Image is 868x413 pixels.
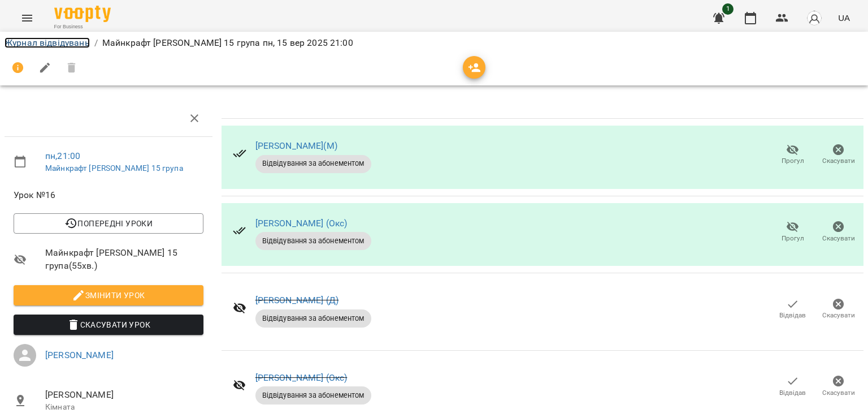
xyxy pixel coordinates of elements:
[806,10,822,26] img: avatar_s.png
[779,388,806,398] span: Відвідав
[822,388,855,398] span: Скасувати
[770,371,815,403] button: Відвідав
[815,294,861,325] button: Скасувати
[255,218,348,229] a: [PERSON_NAME] (Окс)
[45,164,183,173] a: Майнкрафт [PERSON_NAME] 15 група
[23,289,194,302] span: Змінити урок
[255,158,371,169] span: Відвідування за абонементом
[14,188,203,202] span: Урок №16
[14,5,41,32] button: Menu
[14,315,203,335] button: Скасувати Урок
[54,6,111,22] img: Voopty Logo
[94,36,98,50] li: /
[102,36,353,50] p: Майнкрафт [PERSON_NAME] 15 група пн, 15 вер 2025 21:00
[782,234,804,243] span: Прогул
[5,37,90,48] a: Журнал відвідувань
[45,150,80,161] a: пн , 21:00
[770,294,815,325] button: Відвідав
[45,246,203,273] span: Майнкрафт [PERSON_NAME] 15 група ( 55 хв. )
[838,12,850,24] span: UA
[255,372,348,383] a: [PERSON_NAME] (Окс)
[14,213,203,234] button: Попередні уроки
[23,217,194,230] span: Попередні уроки
[45,350,114,360] a: [PERSON_NAME]
[45,388,203,402] span: [PERSON_NAME]
[54,23,111,31] span: For Business
[45,402,203,413] p: Кімната
[255,313,371,324] span: Відвідування за абонементом
[822,311,855,320] span: Скасувати
[815,216,861,248] button: Скасувати
[23,318,194,332] span: Скасувати Урок
[815,139,861,171] button: Скасувати
[770,139,815,171] button: Прогул
[815,371,861,403] button: Скасувати
[770,216,815,248] button: Прогул
[255,236,371,246] span: Відвідування за абонементом
[722,3,734,15] span: 1
[255,295,339,306] a: [PERSON_NAME] (Д)
[822,156,855,166] span: Скасувати
[255,140,337,151] a: [PERSON_NAME](М)
[834,7,854,28] button: UA
[5,36,863,50] nav: breadcrumb
[779,311,806,320] span: Відвідав
[782,156,804,166] span: Прогул
[255,390,371,401] span: Відвідування за абонементом
[14,285,203,306] button: Змінити урок
[822,234,855,243] span: Скасувати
